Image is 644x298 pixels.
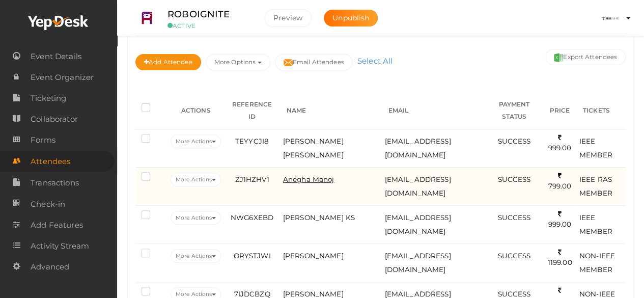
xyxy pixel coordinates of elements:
[497,213,530,222] span: SUCCESS
[497,290,530,298] span: SUCCESS
[548,210,571,229] span: 999.00
[137,8,157,29] img: RSPMBPJE_small.png
[324,10,378,26] button: Unpublish
[167,22,249,30] small: ACTIVE
[547,248,572,267] span: 1199.00
[231,213,273,222] span: NWG6XEBD
[281,92,382,129] th: NAME
[232,100,272,120] span: REFERENCE ID
[579,213,612,235] span: IEEE MEMBER
[332,13,369,22] span: Unpublish
[355,56,395,66] a: Select All
[31,236,89,256] span: Activity Stream
[235,137,269,145] span: TEYYCJI8
[31,67,94,88] span: Event Organizer
[384,175,451,197] span: [EMAIL_ADDRESS][DOMAIN_NAME]
[167,7,230,22] label: ROBOIGNITE
[171,211,221,225] button: More Actions
[31,130,55,150] span: Forms
[545,49,626,65] button: Export Attendees
[579,175,612,197] span: IEEE RAS MEMBER
[235,175,269,183] span: ZJ1HZHV1
[31,173,79,193] span: Transactions
[206,54,270,70] button: More Options
[264,9,312,27] button: Preview
[283,213,355,222] span: [PERSON_NAME] KS
[171,173,221,186] button: More Actions
[577,92,626,129] th: TICKETS
[31,109,78,129] span: Collaborator
[234,290,270,298] span: 7IJDCBZQ
[384,252,451,274] span: [EMAIL_ADDRESS][DOMAIN_NAME]
[382,92,485,129] th: EMAIL
[31,46,81,67] span: Event Details
[171,134,221,148] button: More Actions
[233,252,270,260] span: ORYSTJWI
[283,137,344,159] span: [PERSON_NAME] [PERSON_NAME]
[497,252,530,260] span: SUCCESS
[497,137,530,145] span: SUCCESS
[384,213,451,235] span: [EMAIL_ADDRESS][DOMAIN_NAME]
[135,54,201,70] button: Add Attendee
[554,53,563,62] img: excel.svg
[171,249,221,263] button: More Actions
[497,175,530,183] span: SUCCESS
[31,151,70,172] span: Attendees
[600,8,621,29] img: ACg8ocLqu5jM_oAeKNg0It_CuzWY7FqhiTBdQx-M6CjW58AJd_s4904=s100
[31,257,69,277] span: Advanced
[543,92,577,129] th: PRICE
[579,137,612,159] span: IEEE MEMBER
[31,88,66,109] span: Ticketing
[31,194,65,214] span: Check-in
[486,92,543,129] th: PAYMENT STATUS
[275,54,353,70] button: Email Attendees
[283,252,344,260] span: [PERSON_NAME]
[284,58,293,67] img: mail-filled.svg
[283,175,334,183] span: Anegha Manoj
[384,137,451,159] span: [EMAIL_ADDRESS][DOMAIN_NAME]
[548,172,571,191] span: 799.00
[31,215,83,235] span: Add Features
[579,252,615,274] span: NON-IEEE MEMBER
[168,92,223,129] th: ACTIONS
[548,133,571,152] span: 999.00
